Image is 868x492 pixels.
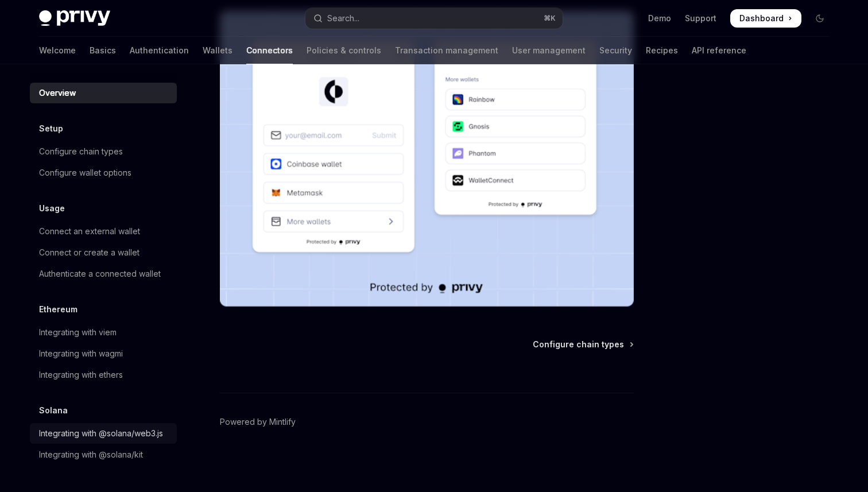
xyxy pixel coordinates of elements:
[692,37,746,64] a: API reference
[599,37,632,64] a: Security
[30,242,177,263] a: Connect or create a wallet
[512,37,586,64] a: User management
[39,303,77,316] h5: Ethereum
[533,339,633,350] a: Configure chain types
[39,267,161,281] div: Authenticate a connected wallet
[648,13,671,24] a: Demo
[30,264,177,284] a: Authenticate a connected wallet
[739,13,784,24] span: Dashboard
[39,145,123,158] div: Configure chain types
[39,224,140,238] div: Connect an external wallet
[30,444,177,465] a: Integrating with @solana/kit
[30,162,177,183] a: Configure wallet options
[39,10,110,26] img: dark logo
[533,339,624,350] span: Configure chain types
[30,141,177,162] a: Configure chain types
[130,37,189,64] a: Authentication
[30,343,177,364] a: Integrating with wagmi
[220,416,296,428] a: Powered by Mintlify
[203,37,232,64] a: Wallets
[39,448,143,462] div: Integrating with @solana/kit
[30,83,177,103] a: Overview
[39,246,139,259] div: Connect or create a wallet
[307,37,381,64] a: Policies & controls
[39,166,131,180] div: Configure wallet options
[327,11,359,25] div: Search...
[39,86,76,100] div: Overview
[685,13,716,24] a: Support
[39,122,63,135] h5: Setup
[30,322,177,343] a: Integrating with viem
[305,8,563,29] button: Open search
[730,9,801,28] a: Dashboard
[30,365,177,385] a: Integrating with ethers
[246,37,293,64] a: Connectors
[39,347,123,361] div: Integrating with wagmi
[39,202,65,215] h5: Usage
[220,11,634,307] img: Connectors3
[90,37,116,64] a: Basics
[39,427,163,440] div: Integrating with @solana/web3.js
[39,368,123,382] div: Integrating with ethers
[39,404,68,417] h5: Solana
[30,423,177,444] a: Integrating with @solana/web3.js
[39,326,117,339] div: Integrating with viem
[811,9,829,28] button: Toggle dark mode
[646,37,678,64] a: Recipes
[30,221,177,242] a: Connect an external wallet
[395,37,498,64] a: Transaction management
[39,37,76,64] a: Welcome
[544,14,556,23] span: ⌘ K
